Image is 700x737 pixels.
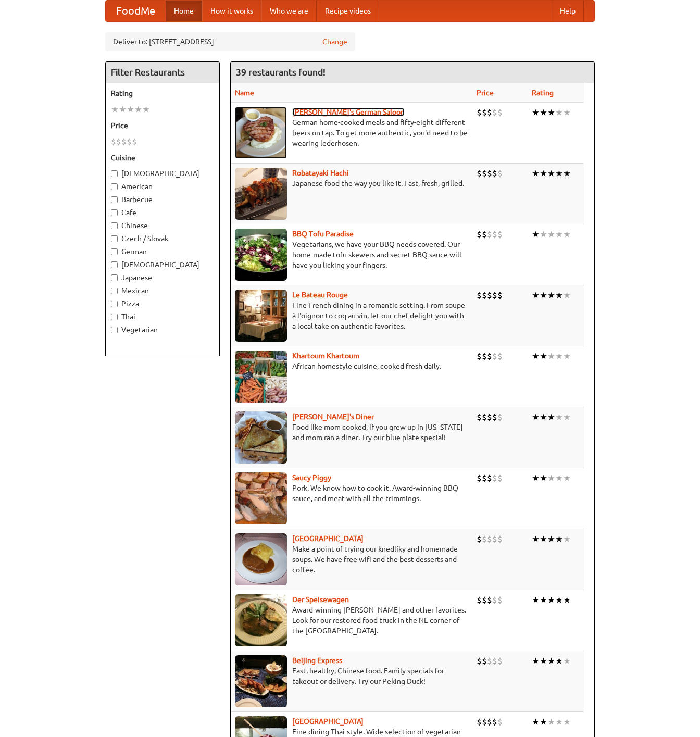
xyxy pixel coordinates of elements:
img: tofuparadise.jpg [235,229,287,281]
li: $ [482,229,487,240]
li: ★ [540,716,547,728]
li: $ [482,472,487,484]
li: $ [487,351,492,362]
li: $ [487,290,492,301]
li: $ [492,716,497,728]
li: $ [111,136,116,147]
li: ★ [563,716,571,728]
b: Khartoum Khartoum [292,352,359,360]
a: Rating [532,89,554,97]
li: $ [482,411,487,423]
a: Who we are [261,1,317,21]
li: $ [127,136,132,147]
p: Food like mom cooked, if you grew up in [US_STATE] and mom ran a diner. Try our blue plate special! [235,422,468,443]
label: Pizza [111,298,214,309]
input: Pizza [111,301,118,307]
li: $ [482,107,487,118]
li: $ [497,290,503,301]
b: Le Bateau Rouge [292,291,348,299]
h4: Filter Restaurants [106,62,219,83]
b: Beijing Express [292,656,342,665]
li: ★ [563,533,571,545]
a: Help [552,1,584,21]
ng-pluralize: 39 restaurants found! [236,67,326,77]
li: $ [497,107,503,118]
li: ★ [547,472,555,484]
li: $ [477,655,482,667]
li: $ [492,351,497,362]
li: $ [497,533,503,545]
li: ★ [540,107,547,118]
li: $ [477,472,482,484]
li: ★ [547,655,555,667]
li: ★ [563,472,571,484]
li: ★ [555,411,563,423]
li: ★ [555,655,563,667]
h5: Cuisine [111,153,214,163]
li: $ [482,594,487,606]
a: Der Speisewagen [292,595,349,604]
li: ★ [555,168,563,179]
li: $ [487,472,492,484]
a: Price [477,89,494,97]
input: [DEMOGRAPHIC_DATA] [111,261,118,268]
img: bateaurouge.jpg [235,290,287,342]
li: $ [477,351,482,362]
li: ★ [563,655,571,667]
li: $ [482,351,487,362]
li: $ [132,136,137,147]
li: ★ [532,655,540,667]
li: ★ [563,107,571,118]
label: Chinese [111,220,214,231]
li: ★ [563,168,571,179]
li: $ [492,533,497,545]
li: ★ [532,351,540,362]
li: ★ [547,716,555,728]
li: $ [477,411,482,423]
input: [DEMOGRAPHIC_DATA] [111,170,118,177]
li: ★ [547,411,555,423]
b: Robatayaki Hachi [292,169,349,177]
li: $ [487,168,492,179]
a: Saucy Piggy [292,473,331,482]
li: ★ [547,594,555,606]
li: $ [497,655,503,667]
label: American [111,181,214,192]
li: ★ [540,168,547,179]
li: ★ [111,104,119,115]
input: German [111,248,118,255]
b: [PERSON_NAME]'s Diner [292,413,374,421]
li: ★ [563,594,571,606]
p: Pork. We know how to cook it. Award-winning BBQ sauce, and meat with all the trimmings. [235,483,468,504]
input: Cafe [111,209,118,216]
a: BBQ Tofu Paradise [292,230,354,238]
li: $ [477,716,482,728]
li: $ [497,716,503,728]
li: $ [121,136,127,147]
li: ★ [563,290,571,301]
li: ★ [540,290,547,301]
li: ★ [547,107,555,118]
a: [PERSON_NAME]'s German Saloon [292,108,405,116]
li: ★ [532,533,540,545]
li: $ [497,229,503,240]
img: esthers.jpg [235,107,287,159]
li: ★ [532,168,540,179]
label: [DEMOGRAPHIC_DATA] [111,259,214,270]
li: $ [487,533,492,545]
li: $ [497,168,503,179]
a: Change [322,36,347,47]
li: ★ [555,594,563,606]
label: Mexican [111,285,214,296]
img: sallys.jpg [235,411,287,464]
li: ★ [540,655,547,667]
li: $ [492,107,497,118]
li: ★ [532,290,540,301]
li: ★ [555,107,563,118]
li: $ [482,168,487,179]
li: $ [497,472,503,484]
li: ★ [540,229,547,240]
label: German [111,246,214,257]
a: Home [166,1,202,21]
li: $ [482,716,487,728]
